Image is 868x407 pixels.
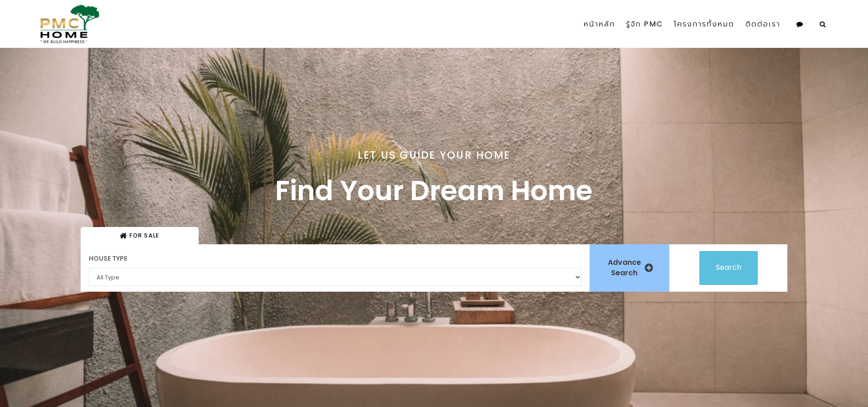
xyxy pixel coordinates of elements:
button: Advance Search [590,248,669,288]
a: รู้จัก PMC [621,4,668,45]
a: หน้าหลัก [578,4,621,45]
a: โครงการทั้งหมด [668,4,740,45]
img: pmc-logo [36,5,100,43]
div: Advance Search [606,258,642,278]
h1: Find Your Dream Home [81,177,787,204]
p: LET US GUIDE YOUR HOME [81,149,787,161]
a: For Sale [120,232,159,239]
span: Search [716,262,741,273]
button: Search [699,251,758,285]
a: ติดต่อเรา [740,4,786,45]
label: House Type [89,254,582,263]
